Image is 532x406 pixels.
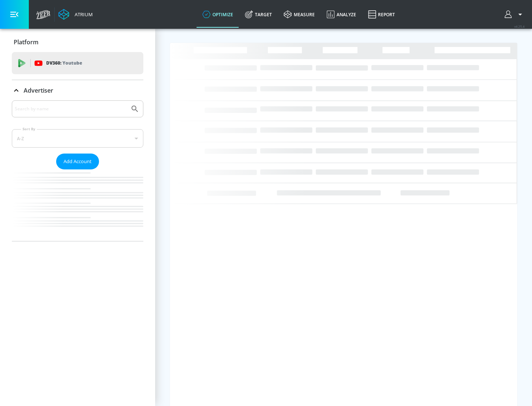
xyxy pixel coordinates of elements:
[12,80,143,101] div: Advertiser
[24,86,53,94] p: Advertiser
[15,104,127,114] input: Search by name
[58,9,93,20] a: Atrium
[12,100,143,241] div: Advertiser
[64,157,92,166] span: Add Account
[12,129,143,148] div: A-Z
[21,127,37,131] label: Sort By
[46,59,82,67] p: DV360:
[514,24,525,28] span: v 4.25.4
[239,1,278,28] a: Target
[72,11,93,18] div: Atrium
[12,52,143,74] div: DV360: Youtube
[14,38,38,46] p: Platform
[321,1,362,28] a: Analyze
[62,59,82,67] p: Youtube
[278,1,321,28] a: measure
[56,154,99,169] button: Add Account
[12,169,143,241] nav: list of Advertiser
[362,1,401,28] a: Report
[12,32,143,52] div: Platform
[197,1,239,28] a: optimize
